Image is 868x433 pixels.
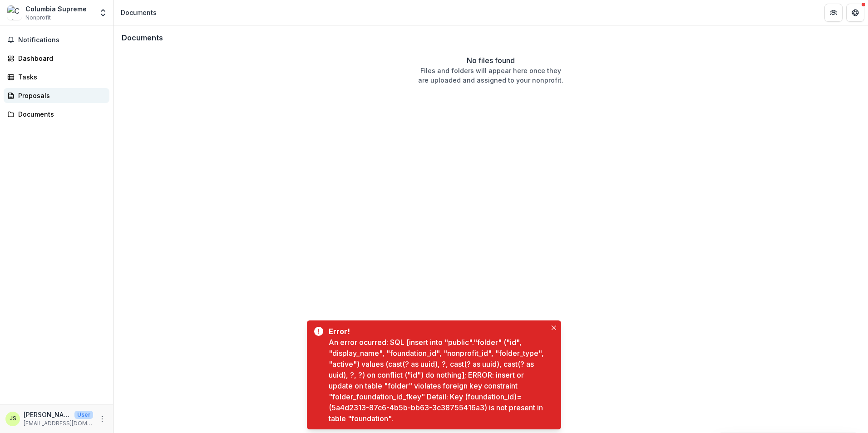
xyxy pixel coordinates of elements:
[24,410,71,419] p: [PERSON_NAME]
[74,411,93,419] p: User
[4,88,109,103] a: Proposals
[117,6,160,19] nav: breadcrumb
[329,337,547,424] div: An error ocurred: SQL [insert into "public"."folder" ("id", "display_name", "foundation_id", "non...
[4,33,109,47] button: Notifications
[25,4,87,14] div: Columbia Supreme
[7,5,22,20] img: Columbia Supreme
[18,72,102,82] div: Tasks
[122,34,163,42] h3: Documents
[418,66,563,85] p: Files and folders will appear here once they are uploaded and assigned to your nonprofit.
[467,55,515,66] p: No files found
[97,4,109,22] button: Open entity switcher
[824,4,843,22] button: Partners
[18,91,102,100] div: Proposals
[846,4,864,22] button: Get Help
[4,107,109,122] a: Documents
[4,51,109,66] a: Dashboard
[97,413,108,424] button: More
[4,69,109,84] a: Tasks
[10,416,16,422] div: Jayna Slade
[18,109,102,119] div: Documents
[24,419,93,428] p: [EMAIL_ADDRESS][DOMAIN_NAME]
[548,322,559,333] button: Close
[121,8,157,17] div: Documents
[329,326,543,337] div: Error!
[25,14,51,22] span: Nonprofit
[18,54,102,63] div: Dashboard
[18,36,106,44] span: Notifications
